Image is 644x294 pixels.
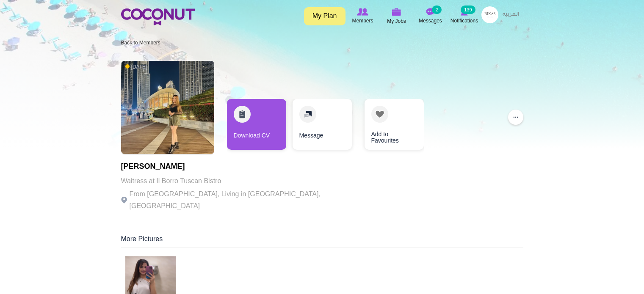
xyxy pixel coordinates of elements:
[451,16,478,25] span: Notifications
[227,99,286,150] a: Download CV
[125,63,147,71] span: [DATE]
[365,99,424,150] a: Add to Favourites
[448,6,481,26] a: Notifications Notifications 139
[346,6,380,26] a: Browse Members Members
[380,6,414,26] a: My Jobs My Jobs
[304,7,345,25] a: My Plan
[461,8,468,16] img: Notifications
[121,40,160,46] a: Back to Members
[357,8,368,16] img: Browse Members
[121,234,523,248] div: More Pictures
[121,8,195,25] img: Home
[498,6,523,23] a: العربية
[508,110,523,125] button: ...
[352,16,373,25] span: Members
[293,99,352,154] div: 2 / 3
[432,5,441,14] small: 2
[387,17,406,25] span: My Jobs
[414,6,448,26] a: Messages Messages 2
[121,162,354,171] h1: [PERSON_NAME]
[461,5,475,14] small: 139
[358,99,417,154] div: 3 / 3
[121,188,354,212] p: From [GEOGRAPHIC_DATA], Living in [GEOGRAPHIC_DATA], [GEOGRAPHIC_DATA]
[392,8,401,16] img: My Jobs
[426,8,435,16] img: Messages
[419,16,442,25] span: Messages
[121,175,354,187] p: Waitress at Il Borro Tuscan Bistro
[227,99,286,154] div: 1 / 3
[293,99,352,150] a: Message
